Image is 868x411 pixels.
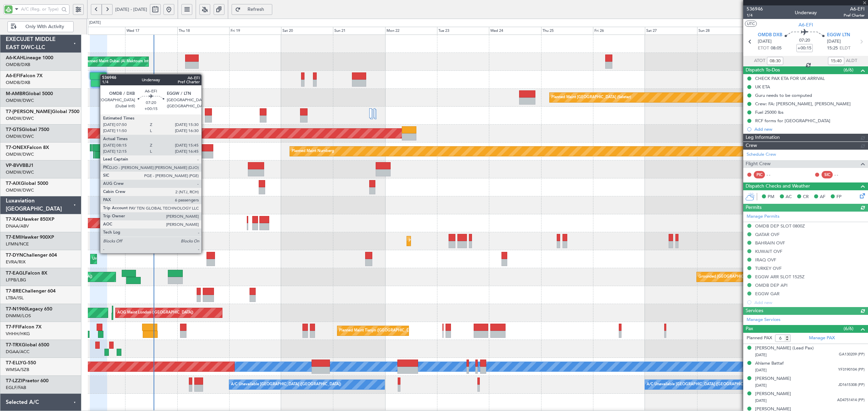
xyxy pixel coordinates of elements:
span: [DATE] [827,38,841,45]
a: T7-GTSGlobal 7500 [6,127,49,132]
div: CHECK PAX ETA FOR UK ARRIVAL [755,75,825,81]
span: PM [768,194,774,200]
a: T7-EAGLFalcon 8X [6,271,47,276]
span: T7-FFI [6,325,19,329]
span: VP-BVV [6,163,22,168]
a: T7-BREChallenger 604 [6,289,56,294]
span: Pax [746,325,753,333]
a: A6-KAHLineage 1000 [6,56,53,60]
span: T7-GTS [6,127,22,132]
a: T7-LZZIPraetor 600 [6,378,48,383]
div: Sun 28 [697,27,749,35]
span: [DATE] [758,38,772,45]
div: Fri 26 [593,27,645,35]
div: [PERSON_NAME] (Lead Pax) [755,345,814,352]
span: T7-EAGL [6,271,25,276]
a: T7-DYNChallenger 604 [6,253,57,258]
a: EGLF/FAB [6,385,26,391]
div: Sun 21 [333,27,385,35]
span: T7-LZZI [6,378,22,383]
a: OMDW/DWC [6,187,34,193]
span: CR [803,194,809,200]
a: VHHH/HKG [6,331,30,337]
div: Planned Maint Tianjin ([GEOGRAPHIC_DATA]) [339,326,418,336]
div: Sat 27 [645,27,697,35]
a: T7-FFIFalcon 7X [6,325,42,329]
a: DGAA/ACC [6,349,29,355]
a: T7-EMIHawker 900XP [6,235,54,240]
span: (6/6) [844,66,853,73]
div: Wed 17 [125,27,177,35]
a: OMDW/DWC [6,133,34,139]
button: Refresh [232,4,272,15]
a: LTBA/ISL [6,295,24,301]
a: T7-AIXGlobal 5000 [6,181,48,186]
div: UK ETA [755,84,770,90]
span: AF [820,194,825,200]
a: T7-XALHawker 850XP [6,217,55,222]
div: [PERSON_NAME] [755,375,791,382]
div: Fuel 25000 lbs [755,109,784,115]
span: AD4751414 (PP) [837,397,865,403]
div: Thu 25 [541,27,593,35]
a: OMDW/DWC [6,169,34,175]
span: [DATE] [755,383,767,388]
button: UTC [745,21,757,27]
a: DNMM/LOS [6,313,31,319]
a: OMDB/DXB [6,62,30,68]
span: GA130209 (PP) [839,352,865,358]
span: AC [786,194,792,200]
label: Planned PAX [747,335,772,342]
span: EGGW LTN [827,32,850,39]
a: OMDW/DWC [6,115,34,122]
span: T7-ELLY [6,361,23,365]
span: T7-N1960 [6,307,27,311]
span: A6-EFI [6,73,20,78]
div: A/C Unavailable [GEOGRAPHIC_DATA] ([GEOGRAPHIC_DATA]) [647,380,757,390]
div: Crew: FA: [PERSON_NAME], [PERSON_NAME] [755,101,851,107]
div: Planned Maint [GEOGRAPHIC_DATA] [409,236,473,246]
a: WMSA/SZB [6,367,29,373]
span: 536946 [747,5,763,13]
span: 1/4 [747,13,763,18]
span: FP [836,194,842,200]
a: T7-ELLYG-550 [6,361,36,365]
div: Thu 18 [177,27,229,35]
span: ELDT [840,45,850,52]
div: [DATE] [89,20,101,26]
span: OMDB DXB [758,32,782,39]
span: 08:05 [771,45,782,52]
div: Add new [754,126,865,132]
div: Planned Maint Dubai (Al Maktoum Intl) [138,164,204,174]
span: T7-EMI [6,235,21,240]
div: AOG Maint London ([GEOGRAPHIC_DATA]) [117,308,193,318]
div: Planned Maint Nurnberg [292,146,334,156]
span: Only With Activity [18,24,71,29]
a: LFMN/NCE [6,241,29,247]
span: Dispatch Checks and Weather [746,182,810,190]
span: T7-[PERSON_NAME] [6,109,52,114]
a: OMDW/DWC [6,98,34,104]
span: [DATE] [755,352,767,358]
span: T7-ONEX [6,145,27,150]
button: Only With Activity [7,21,74,32]
a: Manage PAX [809,335,835,342]
a: EVRA/RIX [6,259,25,265]
span: A6-EFI [798,21,813,28]
span: [DATE] - [DATE] [115,6,147,13]
a: T7-TRXGlobal 6500 [6,343,49,347]
div: Underway [795,9,817,16]
a: LFPB/LBG [6,277,26,283]
div: Ahlame Battaf [755,360,784,367]
span: A6-KAH [6,56,23,60]
input: A/C (Reg. or Type) [21,4,59,14]
span: [DATE] [755,368,767,373]
a: T7-ONEXFalcon 8X [6,145,49,150]
span: A6-EFI [844,5,865,13]
div: [PERSON_NAME] [755,391,791,397]
span: (6/6) [844,325,853,332]
div: Planned Maint [GEOGRAPHIC_DATA] ([GEOGRAPHIC_DATA]) [153,74,260,85]
span: 15:25 [827,45,838,52]
div: Planned Maint Dubai (Al Maktoum Intl) [84,57,151,67]
span: T7-BRE [6,289,22,294]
